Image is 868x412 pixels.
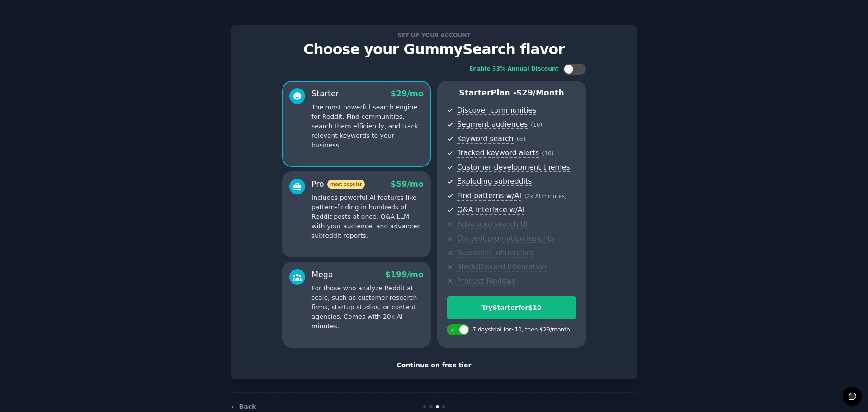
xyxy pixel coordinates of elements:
span: Slack/Discord integration [457,262,547,272]
span: Subreddit influencers [457,248,533,258]
span: $ 199 /mo [385,270,424,279]
div: Pro [311,179,365,190]
span: ( 10 ) [531,122,542,128]
span: Set up your account [396,30,472,40]
span: Find patterns w/AI [457,191,521,201]
div: Mega [311,269,333,280]
p: Includes powerful AI features like pattern-finding in hundreds of Reddit posts at once, Q&A LLM w... [311,193,424,241]
span: Advanced search UI [457,220,528,229]
button: TryStarterfor$10 [447,296,576,319]
span: ( ∞ ) [517,136,526,142]
span: Product Reviews [457,277,515,286]
div: Continue on free tier [241,360,627,370]
span: ( 2k AI minutes ) [524,193,567,199]
span: Keyword search [457,134,514,144]
div: Try Starter for $10 [447,303,576,313]
p: The most powerful search engine for Reddit. Find communities, search them efficiently, and track ... [311,103,424,150]
span: Content promotion insights [457,234,554,243]
div: Enable 33% Annual Discount [469,65,559,73]
p: Starter Plan - [447,87,576,99]
span: Tracked keyword alerts [457,148,539,158]
a: ← Back [231,403,256,410]
span: ( 10 ) [542,150,553,156]
span: Exploding subreddits [457,177,532,186]
span: $ 29 /mo [391,89,424,98]
span: Discover communities [457,106,536,115]
div: Starter [311,88,339,99]
span: Q&A interface w/AI [457,205,524,215]
span: $ 59 /mo [391,180,424,189]
span: Segment audiences [457,120,528,129]
p: For those who analyze Reddit at scale, such as customer research firms, startup studios, or conte... [311,284,424,331]
span: most popular [327,180,365,189]
div: 7 days trial for $10 , then $ 29 /month [472,326,570,334]
span: $ 29 /month [516,88,564,97]
p: Choose your GummySearch flavor [241,42,627,57]
span: Customer development themes [457,163,570,172]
